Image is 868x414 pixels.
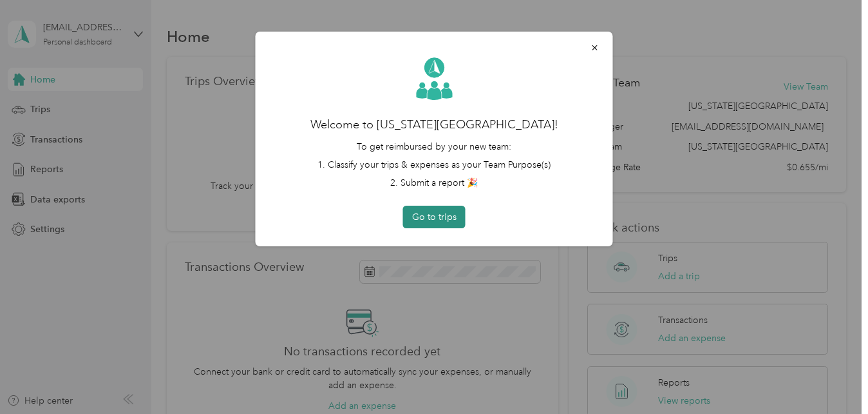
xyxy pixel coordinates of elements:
button: Go to trips [403,206,466,228]
iframe: Everlance-gr Chat Button Frame [796,342,868,414]
li: 2. Submit a report 🎉 [274,176,595,190]
p: To get reimbursed by your new team: [274,140,595,153]
li: 1. Classify your trips & expenses as your Team Purpose(s) [274,158,595,172]
h2: Welcome to [US_STATE][GEOGRAPHIC_DATA]! [274,116,595,133]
